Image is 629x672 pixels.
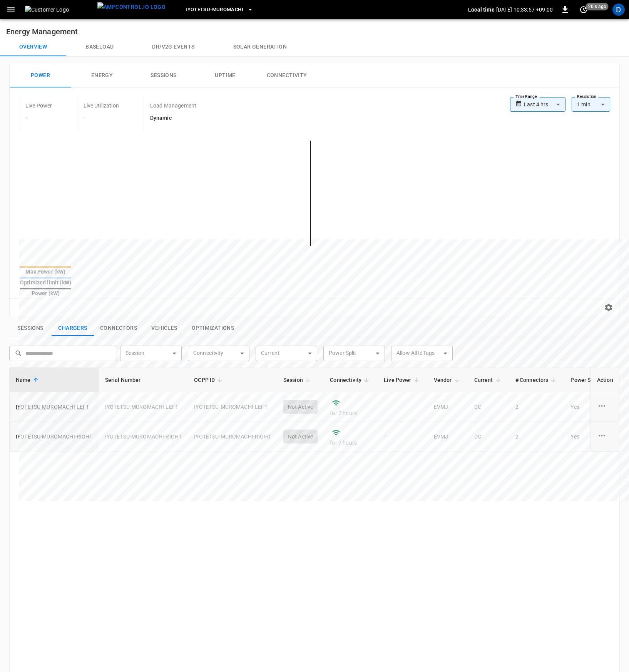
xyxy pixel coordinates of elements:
div: 1 min [572,97,610,112]
span: OCPP ID [194,375,225,385]
button: Baseload [66,38,133,56]
span: Vendor [434,375,462,385]
label: Time Range [515,94,537,100]
p: Live Utilization [84,102,119,109]
button: Iyotetsu-Muromachi [182,2,256,17]
button: Dr/V2G events [133,38,214,56]
a: IYOTETSU-MUROMACHI-LEFT [16,403,89,411]
p: Live Power [25,102,52,109]
h6: - [84,114,119,123]
button: Uptime [194,63,256,88]
img: Customer Logo [25,6,94,13]
button: set refresh interval [577,3,590,16]
button: show latest optimizations [186,320,240,336]
button: show latest sessions [9,320,52,336]
span: 20 s ago [586,3,609,10]
span: Connectivity [330,375,371,385]
span: Power Split [570,372,620,387]
div: charge point options [597,401,613,413]
button: Solar generation [214,38,306,56]
p: [DATE] 10:33:57 +09:00 [496,6,553,13]
div: charge point options [597,431,613,442]
button: show latest charge points [52,320,94,336]
button: show latest connectors [94,320,143,336]
button: Sessions [133,63,194,88]
button: Energy [71,63,133,88]
span: Session [283,375,313,385]
th: Action [591,368,619,392]
button: Connectivity [256,63,318,88]
div: Last 4 hrs [524,97,565,112]
span: # Connectors [515,375,559,385]
p: Load Management [150,102,196,109]
a: IYOTETSU-MUROMACHI-RIGHT [16,433,93,440]
h6: - [25,114,52,123]
div: profile-icon [612,3,625,16]
span: Live Power [384,375,422,385]
h6: Dynamic [150,114,196,123]
button: Power [10,63,71,88]
img: ampcontrol.io logo [97,2,166,12]
th: Serial Number [99,368,188,392]
span: Name [16,375,41,385]
label: Resolution [577,94,596,100]
span: Current [474,375,503,385]
p: Local time [468,6,495,13]
button: show latest vehicles [143,320,186,336]
span: Iyotetsu-Muromachi [186,5,243,14]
